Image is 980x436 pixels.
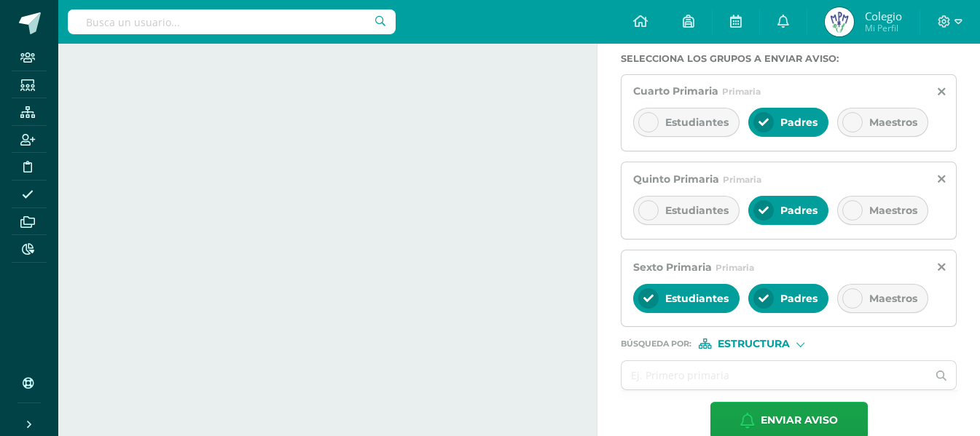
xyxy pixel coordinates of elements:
span: Primaria [723,174,761,185]
span: Primaria [716,262,754,273]
div: [object Object] [699,338,808,349]
span: Mi Perfil [865,22,902,34]
span: Estructura [718,340,790,348]
input: Busca un usuario... [68,9,396,34]
span: Estudiantes [665,204,729,217]
span: Padres [780,292,818,305]
span: Búsqueda por : [621,340,691,348]
span: Colegio [865,9,902,23]
input: Ej. Primero primaria [622,361,927,389]
span: Cuarto Primaria [633,84,718,98]
img: e484a19925c0a5cccf408cad57c67c38.png [825,7,854,36]
span: Sexto Primaria [633,261,712,274]
span: Padres [780,204,818,217]
label: Selecciona los grupos a enviar aviso : [621,53,957,64]
span: Estudiantes [665,292,729,305]
span: Padres [780,116,818,129]
span: Quinto Primaria [633,173,719,186]
span: Primaria [722,86,761,97]
span: Maestros [869,292,917,305]
span: Maestros [869,116,917,129]
span: Maestros [869,204,917,217]
span: Estudiantes [665,116,729,129]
